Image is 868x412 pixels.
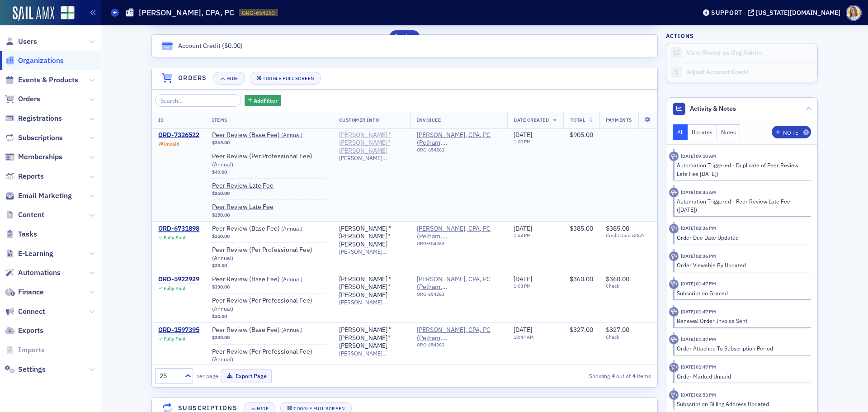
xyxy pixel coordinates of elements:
a: Peer Review (Per Professional Fee) (Annual) [212,152,326,168]
div: Fully Paid [164,336,185,342]
div: Hide [226,76,238,81]
div: ORG-654263 [417,147,501,156]
span: Profile [846,5,862,21]
a: [PERSON_NAME] "[PERSON_NAME]" [PERSON_NAME] [339,131,404,155]
span: Registrations [18,114,62,123]
time: 5/1/2025 02:36 PM [681,253,716,259]
a: ORD-7326522 [158,131,199,139]
a: ORD-1597395 [158,326,199,334]
a: Organizations [5,56,64,66]
span: [DATE] [514,275,532,283]
span: Peer Review (Base Fee) [212,275,326,284]
div: Automation Triggered - Peer Review Late Fee ([DATE]) [677,197,805,214]
span: $40.00 [212,169,227,175]
span: [DATE] [514,326,532,334]
a: Tasks [5,229,37,239]
span: Vincent E. Stuedeman, CPA, PC (Pelham, AL) [417,275,501,291]
div: Order Due Date Updated [677,233,805,242]
a: [PERSON_NAME], CPA, PC (Pelham, [GEOGRAPHIC_DATA]) [417,275,501,291]
div: Activity [669,152,679,161]
span: ( Annual ) [281,275,302,283]
span: $327.00 [570,326,593,334]
img: SailAMX [61,6,75,20]
a: Peer Review Late Fee [212,182,326,190]
span: $365.00 [212,140,230,146]
div: Activity [669,335,679,344]
span: $360.00 [606,275,629,283]
span: [PERSON_NAME][EMAIL_ADDRESS][DOMAIN_NAME] [339,299,404,306]
time: 5/1/2025 01:47 PM [681,308,716,315]
a: Adjust Account Credit [666,62,817,82]
a: View Homepage [54,6,75,21]
a: Memberships [5,152,62,162]
span: Finance [18,287,44,297]
span: Credit Card x2627 [606,232,651,238]
a: Subscriptions [5,133,63,143]
span: ( Annual ) [281,131,302,138]
span: [DATE] [514,224,532,232]
a: Peer Review (Base Fee) (Annual) [212,326,326,334]
span: Content [18,210,44,220]
button: [US_STATE][DOMAIN_NAME] [748,9,844,16]
a: Imports [5,345,45,355]
span: $250.00 [212,212,230,218]
span: $300.00 [212,335,230,341]
span: Items [212,117,227,123]
span: ID [158,117,164,123]
a: Events & Products [5,75,78,85]
a: Peer Review (Base Fee) (Annual) [212,275,326,284]
span: Peer Review (Per Professional Fee) [212,246,326,262]
time: 4/28/2025 02:53 PM [681,392,716,398]
span: Tasks [18,229,37,239]
button: Updates [688,124,717,140]
span: Users [18,37,37,47]
time: 1:58 PM [514,232,531,238]
div: ORG-654263 [417,342,501,351]
span: $905.00 [570,131,593,139]
a: Connect [5,307,45,317]
div: Hide [257,406,269,411]
button: Export Page [222,369,272,383]
a: Finance [5,287,44,297]
span: $385.00 [570,224,593,232]
span: Total [571,117,585,123]
time: 8/12/2025 08:45 AM [681,189,716,195]
a: Peer Review Late Fee [212,203,326,211]
span: Vincent E. Stuedeman, CPA, PC (Pelham, AL) [417,131,501,156]
div: [US_STATE][DOMAIN_NAME] [756,9,840,17]
span: Subscriptions [18,133,63,143]
a: ORD-6731898 [158,225,199,233]
span: Vincent E. Stuedeman, CPA, PC (Pelham, AL) [417,326,501,351]
button: Toggle Full Screen [250,72,321,85]
span: Vincent E. Stuedeman, CPA, PC (Pelham, AL) [417,131,501,147]
div: 25 [160,371,179,381]
span: Date Created [514,117,549,123]
h1: [PERSON_NAME], CPA, PC [139,7,234,18]
span: ( Annual ) [281,326,302,333]
span: $330.00 [212,284,230,290]
div: Activity [669,307,679,317]
time: 1:03 PM [514,283,531,289]
div: Order Viewable By Updated [677,261,805,269]
a: Orders [5,94,40,104]
a: Registrations [5,114,62,123]
span: [PERSON_NAME][EMAIL_ADDRESS][DOMAIN_NAME] [339,248,404,255]
span: Exports [18,326,43,336]
strong: 4 [631,372,637,380]
div: Showing out of items [492,372,651,380]
a: Peer Review (Base Fee) (Annual) [212,225,326,233]
div: ORD-5922939 [158,275,199,284]
span: Vincent E. Stuedeman, CPA, PC (Pelham, AL) [417,326,501,342]
span: ( Annual ) [281,225,302,232]
a: Exports [5,326,43,336]
span: Peer Review (Base Fee) [212,131,326,139]
span: ORG-654263 [242,9,275,17]
div: Adjust Account Credit [686,68,813,76]
a: Content [5,210,44,220]
button: AddFilter [245,95,282,106]
span: Vincent E. Stuedeman, CPA, PC (Pelham, AL) [417,225,501,241]
span: ( Annual ) [212,254,233,261]
input: Search… [155,94,241,107]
